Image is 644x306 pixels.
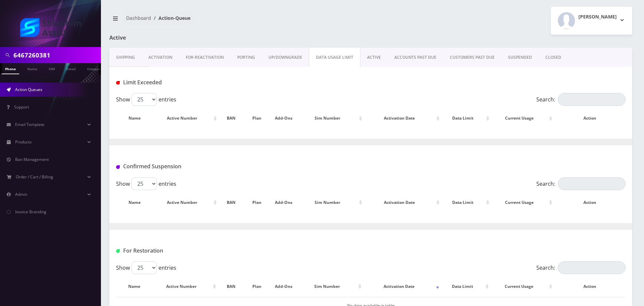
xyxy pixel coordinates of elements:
th: Current Usage: activate to sort column ascending [491,277,554,296]
label: Search: [536,261,625,274]
label: Show entries [116,177,176,190]
a: Dashboard [126,15,151,21]
img: Confirmed Suspension [116,165,120,169]
nav: breadcrumb [109,11,366,30]
label: Show entries [116,261,176,274]
th: Plan [244,108,270,128]
span: Admin [15,191,27,197]
a: Shipping [109,48,142,67]
a: ACTIVE [360,48,388,67]
img: Data Usage Limit [116,81,120,85]
a: PORTING [230,48,262,67]
th: BAN [219,108,244,128]
th: BAN [219,193,244,212]
input: Search: [558,261,625,274]
h1: For Restoration [116,248,279,254]
a: CLOSED [539,48,568,67]
a: Name [24,63,41,74]
h1: Confirmed Suspension [116,163,279,170]
th: Plan [244,193,270,212]
th: Activation Date [364,193,441,212]
span: Invoice Branding [15,209,46,215]
th: Activation Date: activate to sort column ascending [364,277,441,296]
th: Name [117,277,151,296]
th: Sim Number: activate to sort column ascending [297,277,363,296]
th: Add-Ons [271,277,297,296]
th: Name [117,108,151,128]
th: Active Number [152,108,218,128]
input: Search: [558,93,625,106]
a: Email [63,63,79,74]
a: FOR-REActivation [179,48,230,67]
select: Showentries [132,93,157,106]
th: Current Usage [492,108,554,128]
th: Current Usage [492,193,554,212]
th: Action [554,193,625,212]
span: Support [14,104,29,110]
th: Action [554,277,625,296]
th: Active Number [152,193,218,212]
th: Sim Number [297,108,364,128]
button: [PERSON_NAME] [551,7,632,35]
input: Search in Company [13,49,99,61]
th: Data Limit [442,108,491,128]
th: Name [117,193,151,212]
span: Email Template [15,122,44,127]
a: SUSPENDED [501,48,539,67]
h2: [PERSON_NAME] [578,14,617,20]
th: Sim Number [297,193,364,212]
label: Search: [536,177,625,190]
a: Company [84,63,106,74]
a: SIM [45,63,58,74]
span: Action Queues [15,87,42,92]
th: Activation Date [364,108,441,128]
th: Data Limit [442,193,491,212]
a: Activation [142,48,179,67]
th: Plan [244,277,270,296]
th: Active Number: activate to sort column ascending [152,277,218,296]
select: Showentries [132,177,157,190]
a: ACCOUNTS PAST DUE [388,48,443,67]
select: Showentries [132,261,157,274]
a: DATA USAGE LIMIT [309,48,360,67]
th: BAN [218,277,244,296]
span: Products [15,139,32,145]
img: For Restoration [116,249,120,253]
a: CUSTOMERS PAST DUE [443,48,501,67]
th: Data Limit: activate to sort column ascending [441,277,490,296]
label: Show entries [116,93,176,106]
th: Add-Ons [271,108,297,128]
h1: Limit Exceeded [116,79,279,86]
th: Add-Ons [271,193,297,212]
input: Search: [558,177,625,190]
label: Search: [536,93,625,106]
a: UP/DOWNGRADE [262,48,309,67]
span: Ban Management [15,157,49,162]
li: Action-Queue [151,14,190,21]
th: Action [554,108,625,128]
a: Phone [2,63,19,74]
img: Shluchim Assist [20,18,81,37]
h1: Active [109,35,277,41]
span: Order / Cart / Billing [16,174,53,180]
